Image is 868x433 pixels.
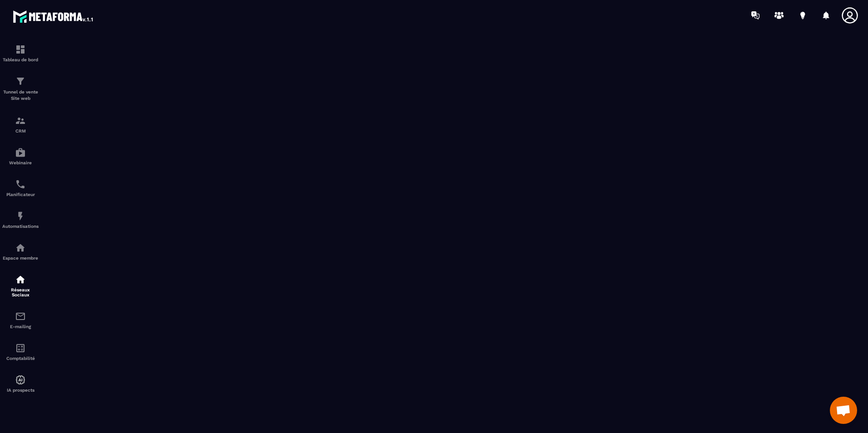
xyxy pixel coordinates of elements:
img: logo [13,8,94,25]
a: automationsautomationsEspace membre [2,236,39,267]
a: accountantaccountantComptabilité [2,336,39,368]
img: automations [15,147,26,158]
img: automations [15,211,26,221]
img: formation [15,115,26,126]
p: IA prospects [2,388,39,393]
img: accountant [15,343,26,354]
img: email [15,311,26,322]
p: Réseaux Sociaux [2,287,39,297]
a: automationsautomationsWebinaire [2,140,39,172]
p: Tableau de bord [2,57,39,62]
img: automations [15,374,26,385]
a: schedulerschedulerPlanificateur [2,172,39,204]
p: Espace membre [2,256,39,261]
a: emailemailE-mailing [2,304,39,336]
img: formation [15,76,26,87]
p: Comptabilité [2,356,39,361]
p: Automatisations [2,224,39,229]
img: automations [15,242,26,253]
p: Tunnel de vente Site web [2,89,39,102]
a: formationformationTableau de bord [2,37,39,69]
img: scheduler [15,179,26,190]
a: formationformationCRM [2,108,39,140]
p: Webinaire [2,160,39,165]
img: formation [15,44,26,55]
a: Ouvrir le chat [830,397,857,424]
p: CRM [2,128,39,133]
p: E-mailing [2,324,39,329]
img: social-network [15,274,26,285]
a: automationsautomationsAutomatisations [2,204,39,236]
a: social-networksocial-networkRéseaux Sociaux [2,267,39,304]
p: Planificateur [2,192,39,197]
a: formationformationTunnel de vente Site web [2,69,39,108]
